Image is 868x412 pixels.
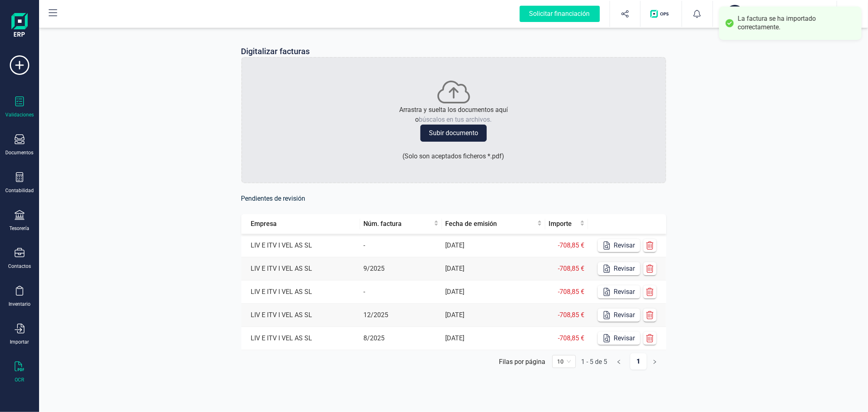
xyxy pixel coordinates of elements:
button: Revisar [598,285,640,298]
span: -708,85 € [558,334,585,342]
span: Núm. factura [363,219,432,229]
button: Revisar [598,332,640,345]
span: left [617,359,621,364]
td: [DATE] [442,257,545,281]
div: Validaciones [5,112,34,118]
span: -708,85 € [558,311,585,319]
td: [DATE] [442,234,545,257]
td: - [360,281,442,304]
div: 1 - 5 de 5 [582,358,608,366]
td: LIV E ITV I VEL AS SL [241,257,360,281]
div: Filas por página [499,358,546,366]
span: right [652,359,657,364]
div: La factura se ha importado correctamente. [738,15,855,32]
div: Contabilidad [5,187,34,194]
td: LIV E ITV I VEL AS SL [241,327,360,350]
button: right [647,353,663,370]
div: 页码 [552,355,576,368]
span: búscalos en tus archivos. [419,116,492,123]
td: 12/2025 [360,304,442,327]
span: -708,85 € [558,288,585,296]
td: LIV E ITV I VEL AS SL [241,234,360,257]
button: Subir documento [420,125,487,142]
img: Logo Finanedi [11,13,28,39]
p: ( Solo son aceptados ficheros * .pdf ) [403,151,505,161]
a: 1 [630,353,647,370]
button: NANACESTU URBANA SLXEVI MARCH WOLTÉS [723,1,827,27]
button: left [611,353,627,370]
td: LIV E ITV I VEL AS SL [241,281,360,304]
div: Inventario [9,301,31,307]
td: LIV E ITV I VEL AS SL [241,304,360,327]
div: NA [726,5,744,23]
div: Arrastra y suelta los documentos aquíobúscalos en tus archivos.Subir documento(Solo son aceptados... [241,57,666,183]
div: Contactos [8,263,31,270]
div: Tesorería [10,225,30,232]
div: OCR [15,377,24,383]
span: 10 [557,355,571,368]
p: Digitalizar facturas [241,46,310,57]
button: Revisar [598,239,640,252]
td: - [360,234,442,257]
p: Arrastra y suelta los documentos aquí o [399,105,508,125]
img: Logo de OPS [650,10,672,18]
div: Importar [10,339,29,345]
button: Logo de OPS [645,1,677,27]
td: [DATE] [442,304,545,327]
th: Empresa [241,214,360,234]
td: 9/2025 [360,257,442,281]
button: Solicitar financiación [510,1,610,27]
td: 8/2025 [360,327,442,350]
span: -708,85 € [558,265,585,272]
button: Revisar [598,309,640,322]
li: Página siguiente [647,353,663,366]
span: Fecha de emisión [445,219,536,229]
li: Página anterior [611,353,627,366]
h6: Pendientes de revisión [241,193,666,204]
span: -708,85 € [558,241,585,249]
div: Solicitar financiación [520,6,600,22]
span: Importe [549,219,578,229]
div: Documentos [6,149,34,156]
button: Revisar [598,262,640,275]
td: [DATE] [442,327,545,350]
td: [DATE] [442,281,545,304]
